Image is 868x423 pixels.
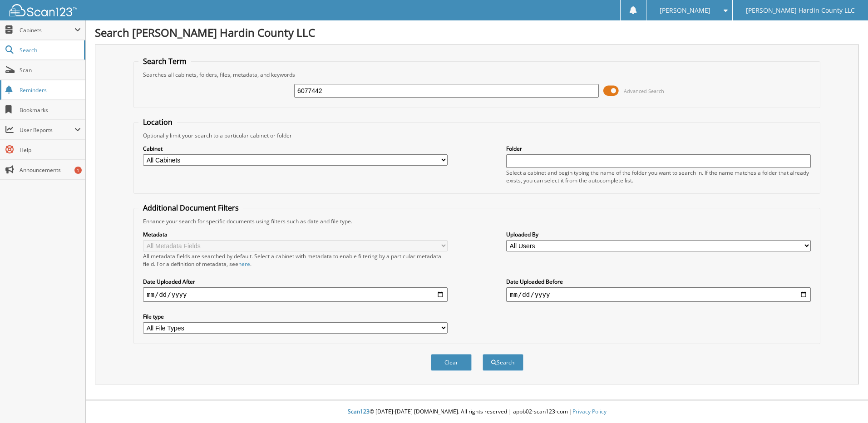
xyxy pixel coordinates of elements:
[143,145,448,152] label: Cabinet
[9,4,77,16] img: scan123-logo-white.svg
[20,26,74,34] span: Cabinets
[143,278,448,285] label: Date Uploaded After
[143,231,448,238] label: Metadata
[20,66,81,74] span: Scan
[20,46,79,54] span: Search
[572,408,607,415] a: Privacy Policy
[660,8,710,13] span: [PERSON_NAME]
[506,145,811,152] label: Folder
[20,126,74,134] span: User Reports
[20,146,81,154] span: Help
[143,313,448,320] label: File type
[624,88,664,94] span: Advanced Search
[746,8,855,13] span: [PERSON_NAME] Hardin County LLC
[138,56,191,66] legend: Search Term
[138,117,177,127] legend: Location
[95,25,859,40] h1: Search [PERSON_NAME] Hardin County LLC
[506,231,811,238] label: Uploaded By
[238,260,250,268] a: here
[143,287,448,302] input: start
[86,401,868,423] div: © [DATE]-[DATE] [DOMAIN_NAME]. All rights reserved | appb02-scan123-com |
[138,71,815,79] div: Searches all cabinets, folders, files, metadata, and keywords
[20,86,81,94] span: Reminders
[20,166,81,174] span: Announcements
[506,287,811,302] input: end
[74,167,82,174] div: 1
[483,354,523,371] button: Search
[20,106,81,114] span: Bookmarks
[348,408,370,415] span: Scan123
[431,354,472,371] button: Clear
[138,132,815,139] div: Optionally limit your search to a particular cabinet or folder
[506,278,811,285] label: Date Uploaded Before
[506,169,811,184] div: Select a cabinet and begin typing the name of the folder you want to search in. If the name match...
[138,203,243,213] legend: Additional Document Filters
[143,252,448,268] div: All metadata fields are searched by default. Select a cabinet with metadata to enable filtering b...
[138,217,815,225] div: Enhance your search for specific documents using filters such as date and file type.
